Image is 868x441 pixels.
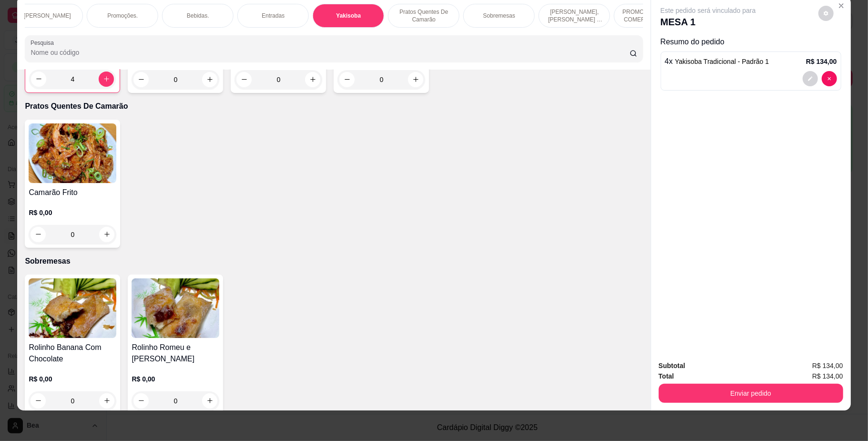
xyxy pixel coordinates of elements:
p: R$ 134,00 [806,57,837,66]
p: Bebidas. [187,12,209,20]
p: R$ 0,00 [29,374,116,384]
p: Sobremesas [483,12,515,20]
button: decrease-product-quantity [803,71,818,86]
p: Este pedido será vinculado para [661,6,756,15]
p: Pratos Quentes De Camarão [25,101,643,112]
p: [PERSON_NAME] [24,12,71,20]
p: Entradas [262,12,285,20]
input: Pesquisa [31,48,629,57]
p: R$ 0,00 [132,374,219,384]
p: [PERSON_NAME], [PERSON_NAME] & [PERSON_NAME] [547,8,602,23]
p: PROMOÇÕES PARA COMER NO LOCAL [622,8,677,23]
p: Sobremesas [25,256,643,267]
h4: Rolinho Banana Com Chocolate [29,342,116,365]
img: product-image [132,278,219,338]
strong: Subtotal [659,362,685,369]
label: Pesquisa [31,39,57,47]
p: R$ 0,00 [29,208,116,217]
p: Yakisoba [336,12,361,20]
span: Yakisoba Tradicional - Padrão 1 [675,58,769,65]
img: product-image [29,278,116,338]
span: R$ 134,00 [812,371,843,381]
h4: Rolinho Romeu e [PERSON_NAME] [132,342,219,365]
p: 4 x [665,56,769,67]
strong: Total [659,372,674,380]
span: R$ 134,00 [812,360,843,371]
p: Promoções. [107,12,138,20]
img: product-image [29,123,116,183]
button: Enviar pedido [659,384,843,403]
button: decrease-product-quantity [822,71,837,86]
p: Resumo do pedido [661,36,841,48]
p: Pratos Quentes De Camarão [396,8,451,23]
button: decrease-product-quantity [818,6,834,21]
p: MESA 1 [661,15,756,29]
h4: Camarão Frito [29,187,116,198]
